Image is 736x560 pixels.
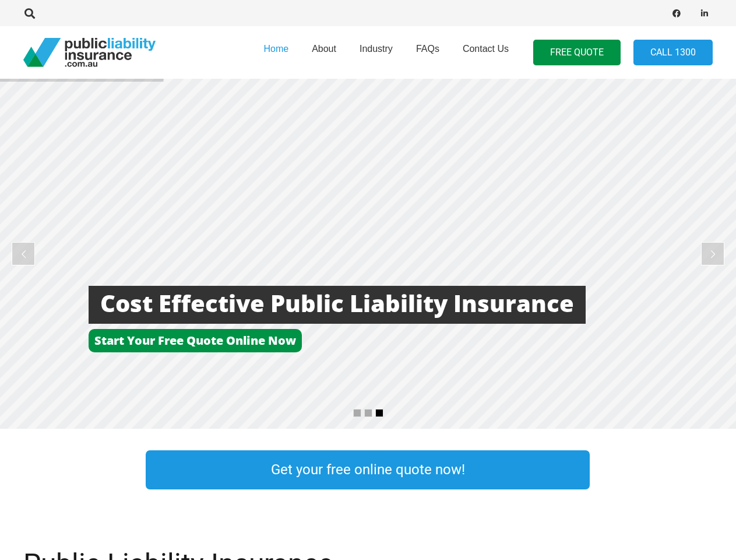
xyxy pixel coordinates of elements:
span: Contact Us [463,44,509,54]
a: FREE QUOTE [533,40,621,66]
a: About [300,23,348,82]
a: Home [252,23,300,82]
a: Search [18,8,41,19]
a: Get your free online quote now! [146,450,590,489]
span: Home [263,44,288,54]
a: Contact Us [451,23,520,82]
a: FAQs [404,23,451,82]
a: LinkedIn [696,5,713,22]
a: Link [613,447,735,492]
span: Industry [360,44,393,54]
span: FAQs [416,44,439,54]
a: pli_logotransparent [23,38,156,67]
a: Industry [348,23,404,82]
a: Facebook [668,5,685,22]
a: Call 1300 [633,40,713,66]
span: About [312,44,336,54]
